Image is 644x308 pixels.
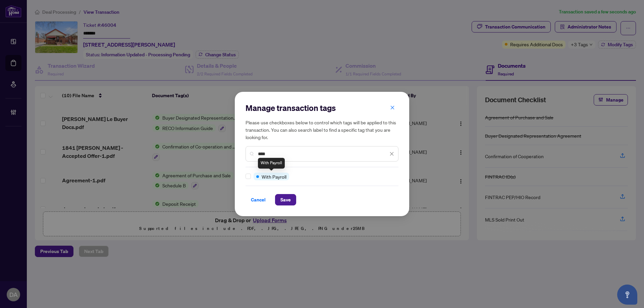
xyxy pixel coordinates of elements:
[617,285,637,305] button: Open asap
[258,158,285,169] div: With Payroll
[251,194,266,205] span: Cancel
[275,194,296,205] button: Save
[262,173,286,180] span: With Payroll
[246,194,271,205] button: Cancel
[280,194,291,205] span: Save
[390,105,395,110] span: close
[246,119,398,141] h5: Please use checkboxes below to control which tags will be applied to this transaction. You can al...
[246,103,398,113] h2: Manage transaction tags
[389,151,394,156] span: close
